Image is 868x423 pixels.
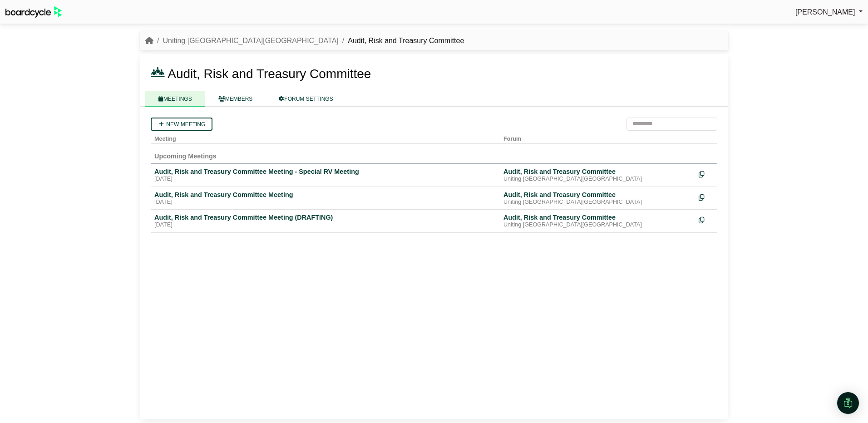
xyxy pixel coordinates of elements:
[699,213,714,226] div: Make a copy
[503,191,691,206] a: Audit, Risk and Treasury Committee Uniting [GEOGRAPHIC_DATA][GEOGRAPHIC_DATA]
[795,8,855,16] span: [PERSON_NAME]
[503,176,691,183] div: Uniting [GEOGRAPHIC_DATA][GEOGRAPHIC_DATA]
[154,213,496,221] div: Audit, Risk and Treasury Committee Meeting (DRAFTING)
[163,37,338,44] a: Uniting [GEOGRAPHIC_DATA][GEOGRAPHIC_DATA]
[503,191,691,199] div: Audit, Risk and Treasury Committee
[503,221,691,229] div: Uniting [GEOGRAPHIC_DATA][GEOGRAPHIC_DATA]
[151,118,212,131] a: New meeting
[5,6,62,18] img: BoardcycleBlackGreen-aaafeed430059cb809a45853b8cf6d952af9d84e6e89e1f1685b34bfd5cb7d64.svg
[154,176,496,183] div: [DATE]
[154,221,496,229] div: [DATE]
[205,91,266,107] a: MEMBERS
[154,167,496,183] a: Audit, Risk and Treasury Committee Meeting - Special RV Meeting [DATE]
[795,6,863,18] a: [PERSON_NAME]
[500,131,695,144] th: Forum
[154,199,496,206] div: [DATE]
[154,167,496,176] div: Audit, Risk and Treasury Committee Meeting - Special RV Meeting
[339,35,464,47] li: Audit, Risk and Treasury Committee
[503,199,691,206] div: Uniting [GEOGRAPHIC_DATA][GEOGRAPHIC_DATA]
[154,191,496,199] div: Audit, Risk and Treasury Committee Meeting
[699,191,714,203] div: Make a copy
[266,91,346,107] a: FORUM SETTINGS
[503,167,691,176] div: Audit, Risk and Treasury Committee
[837,392,859,414] div: Open Intercom Messenger
[151,131,500,144] th: Meeting
[503,213,691,221] div: Audit, Risk and Treasury Committee
[699,167,714,180] div: Make a copy
[503,167,691,183] a: Audit, Risk and Treasury Committee Uniting [GEOGRAPHIC_DATA][GEOGRAPHIC_DATA]
[145,35,464,47] nav: breadcrumb
[168,67,371,81] span: Audit, Risk and Treasury Committee
[154,152,217,160] span: Upcoming Meetings
[154,213,496,229] a: Audit, Risk and Treasury Committee Meeting (DRAFTING) [DATE]
[154,191,496,206] a: Audit, Risk and Treasury Committee Meeting [DATE]
[503,213,691,229] a: Audit, Risk and Treasury Committee Uniting [GEOGRAPHIC_DATA][GEOGRAPHIC_DATA]
[145,91,205,107] a: MEETINGS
